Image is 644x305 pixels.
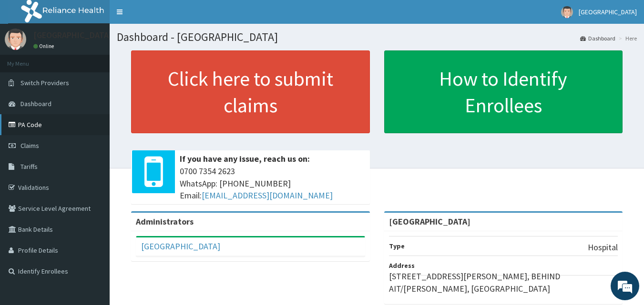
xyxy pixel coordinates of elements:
b: Address [389,261,415,270]
span: Dashboard [20,99,51,108]
div: Chat with us now [50,53,160,66]
li: Here [616,34,637,42]
a: [EMAIL_ADDRESS][DOMAIN_NAME] [202,190,333,201]
b: Type [389,242,405,250]
strong: [GEOGRAPHIC_DATA] [389,216,470,227]
span: Claims [20,141,39,150]
span: Switch Providers [20,79,69,87]
span: We're online! [55,92,132,188]
h1: Dashboard - [GEOGRAPHIC_DATA] [117,31,637,43]
b: If you have any issue, reach us on: [180,153,310,164]
a: [GEOGRAPHIC_DATA] [141,241,220,252]
span: [GEOGRAPHIC_DATA] [579,8,637,16]
a: How to Identify Enrollees [384,50,623,133]
b: Administrators [136,216,194,227]
p: [GEOGRAPHIC_DATA] [33,31,112,39]
textarea: Type your message and hit 'Enter' [5,204,182,237]
div: Minimize live chat window [156,5,179,28]
img: User Image [5,29,26,50]
span: 0700 7354 2623 WhatsApp: [PHONE_NUMBER] Email: [180,165,365,202]
a: Click here to submit claims [131,50,370,133]
img: d_794563401_company_1708531726252_794563401 [18,48,39,71]
img: User Image [561,6,573,18]
p: Hospital [588,241,618,254]
a: Dashboard [580,34,615,42]
p: [STREET_ADDRESS][PERSON_NAME], BEHIND AIT/[PERSON_NAME], [GEOGRAPHIC_DATA] [389,270,618,295]
span: Tariffs [20,162,38,171]
a: Online [33,43,56,49]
